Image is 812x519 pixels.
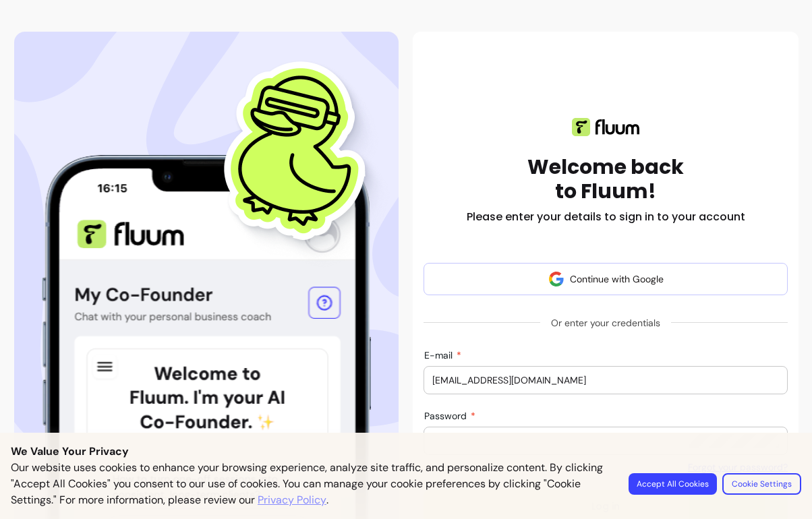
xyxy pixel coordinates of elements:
[467,209,745,225] h2: Please enter your details to sign in to your account
[424,263,788,295] button: Continue with Google
[11,444,801,460] p: We Value Your Privacy
[424,410,469,422] span: Password
[424,349,455,361] span: E-mail
[629,473,717,495] button: Accept All Cookies
[527,155,684,204] h1: Welcome back to Fluum!
[432,373,779,387] input: E-mail
[572,118,639,136] img: Fluum logo
[258,492,326,508] a: Privacy Policy
[11,460,612,508] p: Our website uses cookies to enhance your browsing experience, analyze site traffic, and personali...
[540,311,671,335] span: Or enter your credentials
[722,473,801,495] button: Cookie Settings
[548,271,564,287] img: avatar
